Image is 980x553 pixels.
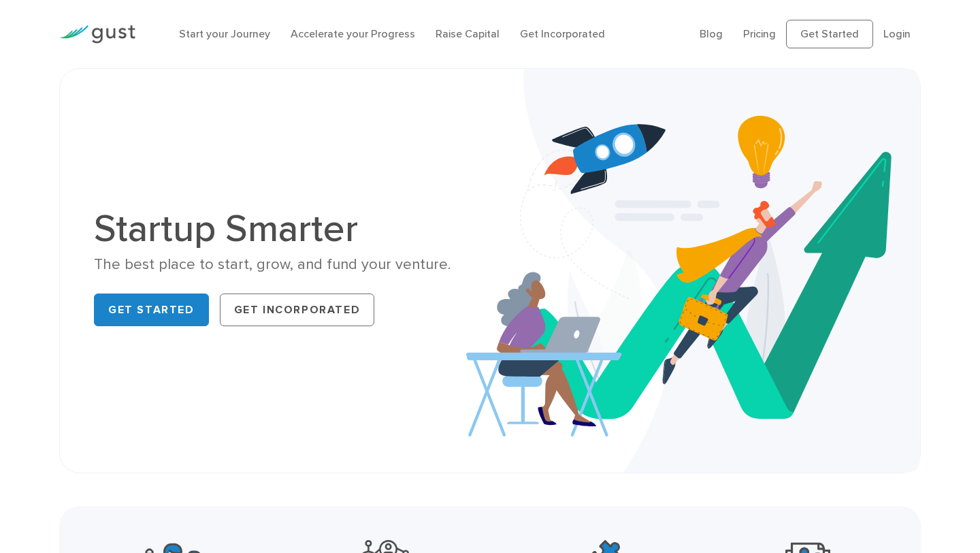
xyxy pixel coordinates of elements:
[743,27,776,40] a: Pricing
[94,255,480,274] div: The best place to start, grow, and fund your venture.
[94,210,480,248] h1: Startup Smarter
[220,294,375,326] a: Get Incorporated
[179,27,270,40] a: Start your Journey
[466,69,920,473] img: Startup Smarter Hero
[59,25,135,44] img: Gust Logo
[291,27,415,40] a: Accelerate your Progress
[436,27,500,40] a: Raise Capital
[883,27,911,40] a: Login
[94,294,209,326] a: Get Started
[520,27,605,40] a: Get Incorporated
[700,27,723,40] a: Blog
[786,20,873,48] a: Get Started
